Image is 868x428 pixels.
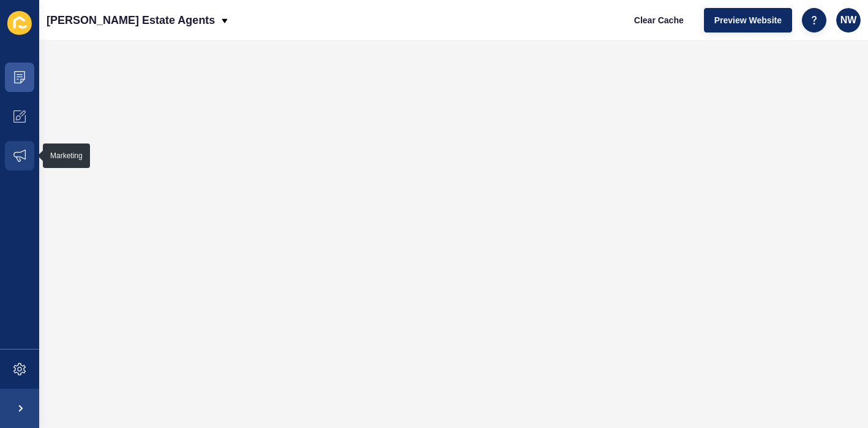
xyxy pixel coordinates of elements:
button: Preview Website [704,8,792,32]
div: Marketing [50,151,83,161]
span: Preview Website [714,14,782,26]
p: [PERSON_NAME] Estate Agents [47,5,215,36]
button: Clear Cache [624,8,694,32]
span: NW [840,14,857,26]
span: Clear Cache [634,14,684,26]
